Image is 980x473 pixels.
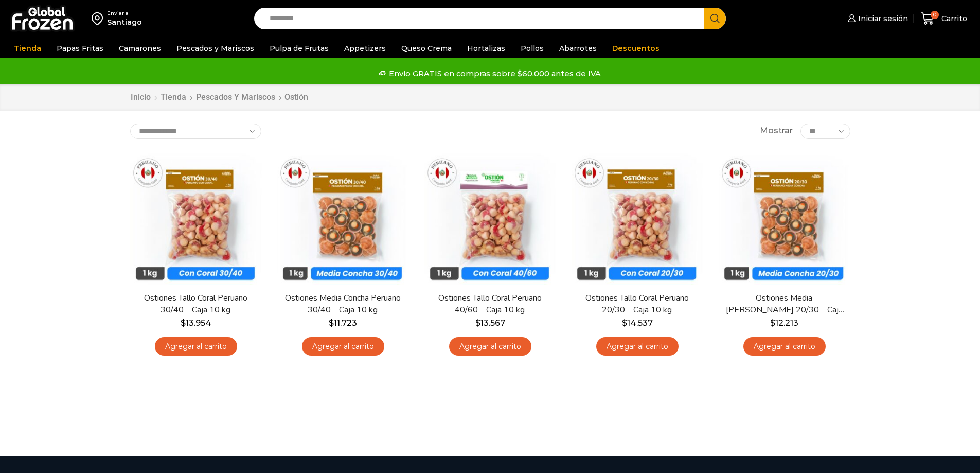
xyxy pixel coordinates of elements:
[136,292,255,316] a: Ostiones Tallo Coral Peruano 30/40 – Caja 10 kg
[743,337,826,356] a: Agregar al carrito: “Ostiones Media Concha Peruano 20/30 - Caja 10 kg”
[329,318,357,328] bdi: 11.723
[931,11,939,19] span: 0
[475,318,480,328] span: $
[284,92,308,102] h1: Ostión
[339,39,391,58] a: Appetizers
[107,10,142,17] div: Enviar a
[160,92,187,103] a: Tienda
[107,17,142,27] div: Santiago
[578,292,696,316] a: Ostiones Tallo Coral Peruano 20/30 – Caja 10 kg
[51,39,109,58] a: Papas Fritas
[396,39,457,58] a: Queso Crema
[475,318,505,328] bdi: 13.567
[130,92,308,103] nav: Breadcrumb
[845,8,908,29] a: Iniciar sesión
[9,39,46,58] a: Tienda
[770,318,798,328] bdi: 12.213
[114,39,166,58] a: Camarones
[92,10,107,27] img: address-field-icon.svg
[554,39,602,58] a: Abarrotes
[283,292,402,316] a: Ostiones Media Concha Peruano 30/40 – Caja 10 kg
[155,337,237,356] a: Agregar al carrito: “Ostiones Tallo Coral Peruano 30/40 - Caja 10 kg”
[449,337,531,356] a: Agregar al carrito: “Ostiones Tallo Coral Peruano 40/60 - Caja 10 kg”
[596,337,679,356] a: Agregar al carrito: “Ostiones Tallo Coral Peruano 20/30 - Caja 10 kg”
[171,39,259,58] a: Pescados y Mariscos
[704,8,726,29] button: Search button
[515,39,549,58] a: Pollos
[856,13,908,24] span: Iniciar sesión
[130,124,261,139] select: Pedido de la tienda
[939,13,967,24] span: Carrito
[462,39,510,58] a: Hortalizas
[181,318,211,328] bdi: 13.954
[760,125,793,137] span: Mostrar
[130,92,151,103] a: Inicio
[725,292,843,316] a: Ostiones Media [PERSON_NAME] 20/30 – Caja 10 kg
[302,337,384,356] a: Agregar al carrito: “Ostiones Media Concha Peruano 30/40 - Caja 10 kg”
[622,318,627,328] span: $
[431,292,549,316] a: Ostiones Tallo Coral Peruano 40/60 – Caja 10 kg
[918,7,970,31] a: 0 Carrito
[264,39,334,58] a: Pulpa de Frutas
[607,39,665,58] a: Descuentos
[181,318,186,328] span: $
[195,92,276,103] a: Pescados y Mariscos
[329,318,334,328] span: $
[622,318,653,328] bdi: 14.537
[770,318,775,328] span: $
